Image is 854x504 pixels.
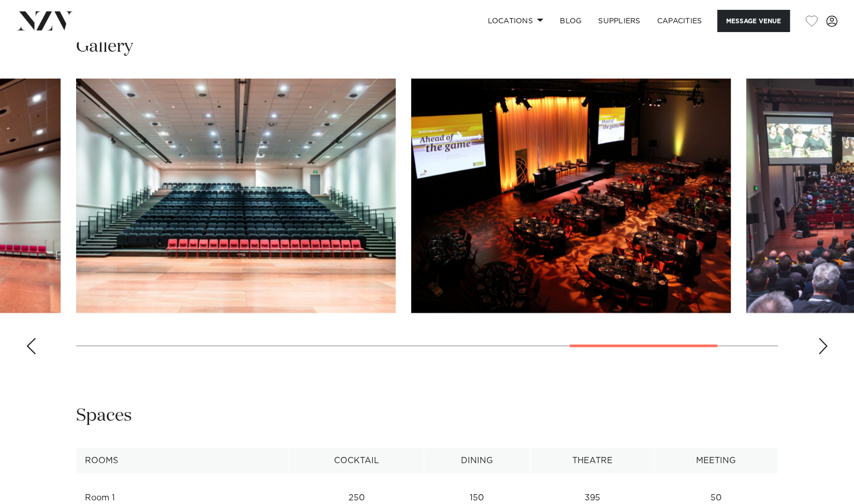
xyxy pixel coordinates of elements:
th: Rooms [77,448,290,473]
h2: Gallery [76,35,133,58]
button: Message Venue [717,10,790,32]
a: Locations [479,10,552,32]
a: SUPPLIERS [590,10,648,32]
a: Capacities [649,10,711,32]
th: Theatre [530,448,654,473]
a: BLOG [552,10,590,32]
h2: Spaces [76,404,132,427]
img: nzv-logo.png [17,11,73,30]
th: Dining [424,448,530,473]
swiper-slide: 9 / 10 [411,79,731,313]
th: Meeting [655,448,778,473]
th: Cocktail [289,448,424,473]
swiper-slide: 8 / 10 [76,79,396,313]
